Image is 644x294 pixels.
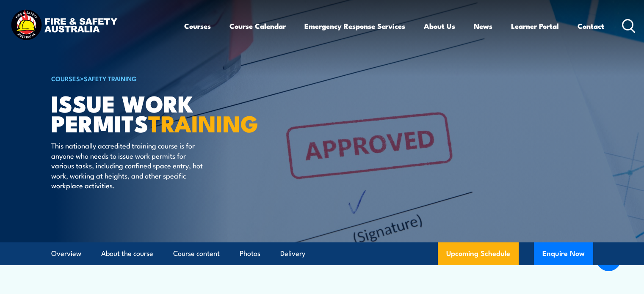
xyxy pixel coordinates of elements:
a: Emergency Response Services [304,15,405,37]
a: Contact [578,15,604,37]
a: Photos [240,242,260,265]
strong: TRAINING [148,105,258,140]
a: Upcoming Schedule [438,242,519,265]
a: Course content [173,242,220,265]
a: Delivery [280,242,305,265]
a: About the course [101,242,153,265]
a: Overview [51,242,81,265]
a: Course Calendar [229,15,286,37]
a: Safety Training [84,74,137,83]
h1: Issue Work Permits [51,93,260,132]
h6: > [51,73,260,83]
button: Enquire Now [534,242,593,265]
p: This nationally accredited training course is for anyone who needs to issue work permits for vari... [51,140,206,190]
a: News [474,15,492,37]
a: COURSES [51,74,80,83]
a: Learner Portal [511,15,559,37]
a: About Us [424,15,455,37]
a: Courses [184,15,211,37]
